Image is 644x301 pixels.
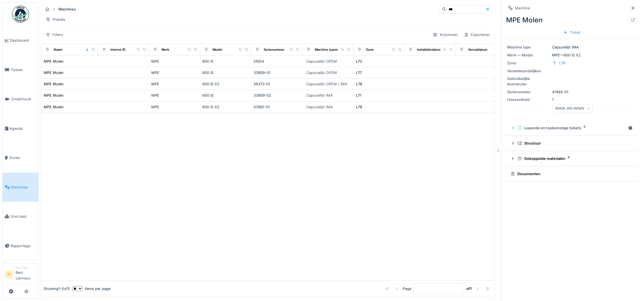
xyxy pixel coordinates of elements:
div: MPE Molen [44,70,64,75]
span: Onderhoud [11,96,36,102]
div: MPE [151,59,198,64]
div: MPE [151,104,198,110]
div: Gekoppelde materialen [517,156,630,161]
div: Bekijk alle details [553,104,593,113]
div: Verantwoordelijken [507,68,550,74]
li: BL [5,270,13,279]
span: Rapportage [11,243,36,249]
a: Tickets [3,55,38,85]
div: MPE [151,70,198,75]
img: Badge_color-CXgf-gQk.svg [12,6,29,23]
a: Voorraad [3,202,38,231]
div: Interne ID [110,47,125,52]
span: Machines [11,185,36,190]
div: Capsulelijn IMA [306,104,333,110]
div: 39373-01 [253,81,300,87]
div: Machine [515,5,530,11]
div: MPE Molen [44,93,64,98]
div: Gebruikelijke leverancier [507,76,550,87]
div: 600 IS X2 [202,81,249,87]
span: Agenda [9,126,36,131]
div: Documenten [511,171,630,177]
div: Showing 1 - 5 of 5 [43,286,70,291]
div: Naam [54,47,62,52]
summary: Documenten [508,169,635,179]
div: 47465-01 [253,104,300,110]
span: Dashboard [10,38,36,43]
div: Capsulelijn OPEM / IMA [306,81,347,87]
a: Machines [3,173,38,202]
summary: Structuur [508,138,635,149]
li: Beni Lannaux [16,266,36,283]
div: Model [213,47,222,52]
div: Machine typen [315,47,338,52]
div: L78 [356,81,362,87]
div: Merk — Model [507,52,550,58]
div: MPE [151,93,198,98]
div: MPE Molen [44,59,64,64]
summary: Gekoppelde materialen8 [508,153,635,164]
div: Capsulelijn OPEM [306,59,337,64]
div: 33909-01 [253,70,300,75]
div: Page [403,286,411,291]
a: BL ManagerBeni Lannaux [5,266,36,285]
a: Zones [3,143,38,173]
summary: Lopende en toekomstige tickets2 [508,123,635,133]
div: L72 [356,59,362,64]
div: Zone [366,47,374,52]
div: Capsulelijn IMA [306,93,333,98]
div: 33909-02 [253,93,300,98]
div: Machine type [507,44,550,50]
div: MPE Molen [44,81,64,87]
div: L77 [356,70,362,75]
div: 600 IS [202,59,249,64]
div: Manager [16,266,36,270]
div: 600 IS X2 [202,104,249,110]
span: Zones [9,155,36,160]
div: 600 IS [202,70,249,75]
span: Tickets [11,67,36,73]
div: items per page [72,286,110,291]
div: MPE — 600 IS X2 [507,52,636,58]
div: Filters [43,31,66,39]
div: L79 [356,104,362,110]
div: MPE Molen [44,104,64,110]
strong: of 1 [466,286,472,291]
div: Zone [507,60,550,66]
div: 31054 [253,59,300,64]
div: Capsulelijn IMA [507,44,636,50]
div: MPE Molen [506,15,637,25]
div: Capsulelijn OPEM [306,70,337,75]
span: Voorraad [11,214,36,219]
div: Serienummer [507,89,550,95]
a: Dashboard [3,26,38,55]
a: Rapportage [3,231,38,261]
div: Lopende en toekomstige tickets [517,125,626,131]
a: Agenda [3,114,38,143]
div: Hoeveelheid [507,97,550,102]
div: Exporteren [462,31,492,39]
div: Presets [43,15,68,24]
div: L71 [356,93,361,98]
div: MPE [151,81,198,87]
a: Onderhoud [3,84,38,114]
div: Merk [161,47,169,52]
div: Ticket [561,29,582,36]
div: Structuur [517,141,630,146]
div: 1 [507,97,636,102]
strong: Machines [56,7,78,12]
div: L79 [559,60,565,66]
div: Kolommen [430,31,460,39]
div: Installatiedatum [417,47,441,52]
div: Serienummer [264,47,284,52]
div: Vervaldatum [468,47,487,52]
div: 47465-01 [507,89,636,95]
div: 600 IS [202,93,249,98]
